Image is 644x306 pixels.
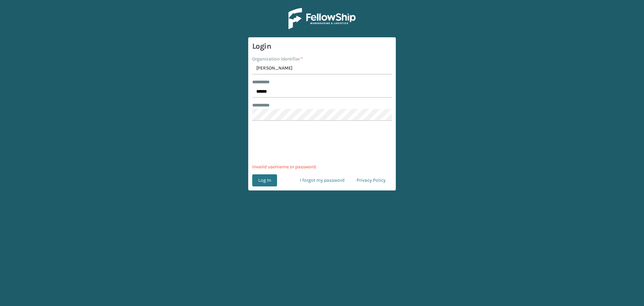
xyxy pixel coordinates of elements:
[351,174,392,186] a: Privacy Policy
[252,55,303,62] label: Organization Identifier
[294,174,351,186] a: I forgot my password
[252,163,392,170] p: Invalid username or password.
[271,129,373,155] iframe: reCAPTCHA
[252,41,392,51] h3: Login
[252,174,277,186] button: Log In
[288,8,356,29] img: Logo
